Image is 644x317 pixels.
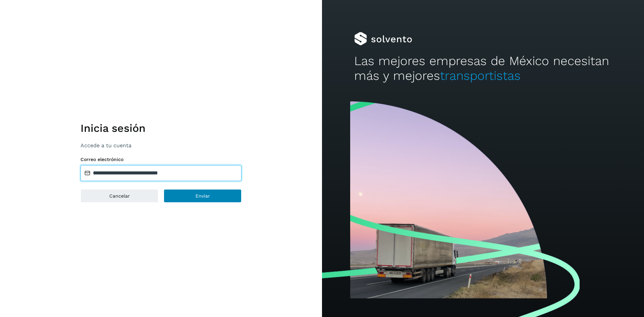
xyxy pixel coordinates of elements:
button: Enviar [164,189,241,203]
span: Enviar [196,194,210,198]
p: Accede a tu cuenta [80,142,241,149]
span: Cancelar [109,194,130,198]
span: transportistas [440,68,521,83]
button: Cancelar [80,189,158,203]
label: Correo electrónico [80,157,241,162]
h1: Inicia sesión [80,122,241,135]
h2: Las mejores empresas de México necesitan más y mejores [354,54,612,84]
